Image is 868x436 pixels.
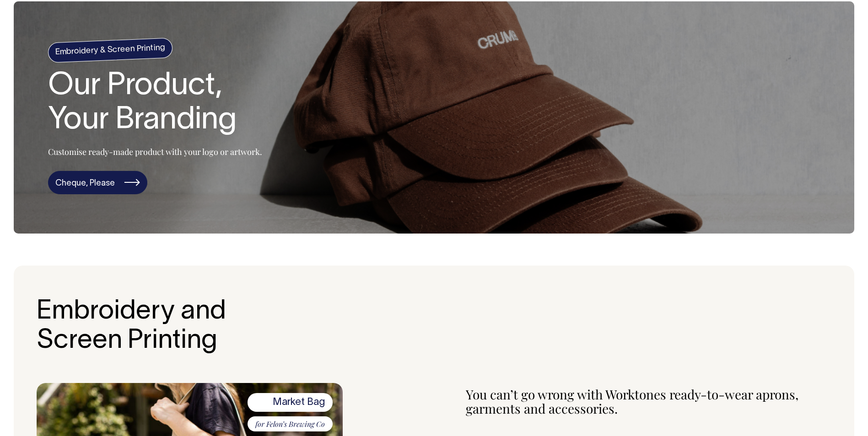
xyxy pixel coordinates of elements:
p: Customise ready-made product with your logo or artwork. [48,146,262,157]
span: Market Bag [248,393,333,411]
h1: Our Product, Your Branding [48,69,262,138]
h2: Embroidery and Screen Printing [37,298,300,356]
span: for Felon’s Brewing Co [248,416,333,432]
h4: Embroidery & Screen Printing [48,38,173,63]
p: You can’t go wrong with Worktones ready-to-wear aprons, garments and accessories. [466,388,831,416]
a: Cheque, Please [48,171,147,195]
